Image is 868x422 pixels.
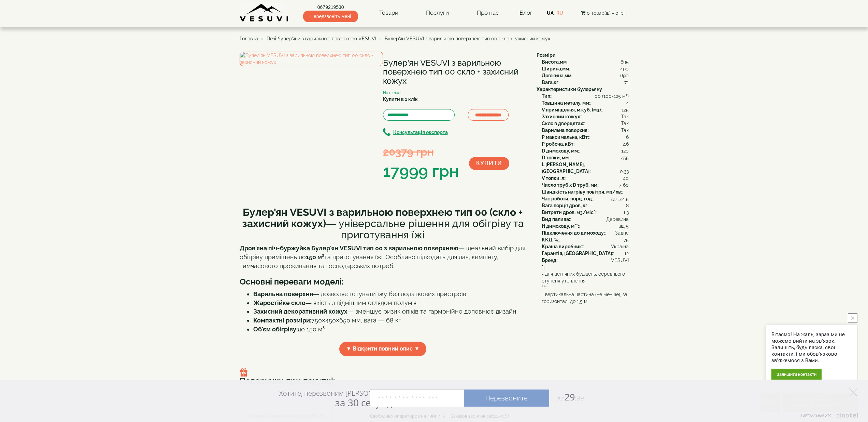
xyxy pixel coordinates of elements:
[626,100,629,106] span: 4
[771,369,822,380] div: Залишити контакти
[542,141,629,147] div: :
[611,257,629,264] span: VESUVI
[621,147,629,154] span: 120
[542,113,629,120] div: :
[848,313,857,323] button: close button
[615,229,629,236] span: Заднє
[542,59,567,65] b: Висота,мм
[542,251,613,256] b: Гарантія, [GEOGRAPHIC_DATA]:
[542,66,569,71] b: Ширина,мм
[542,210,596,215] b: Витрати дров, м3/міс*:
[542,189,622,195] b: Швидкість нагріву повітря, м3/хв:
[611,195,622,202] span: до 12
[385,36,550,41] span: Булер'ян VESUVI з варильною поверхнею тип 00 скло + захисний кожух
[542,195,629,202] div: :
[339,342,427,356] span: ▼ Відкрити повний опис ▼
[547,10,554,16] a: UA
[626,202,629,209] span: 8
[542,147,629,154] div: :
[621,127,629,134] span: Так
[623,175,629,182] span: 40
[542,161,629,175] div: :
[267,36,376,41] span: Печі булер'яни з варильною поверхнею VESUVI
[464,390,549,407] a: Перезвоните
[253,326,298,333] strong: Об'єм обігріву:
[556,10,563,16] a: RU
[623,141,629,147] span: 2.6
[542,73,571,78] b: Довжина,мм
[595,93,629,100] span: 00 (100-125 м³)
[549,391,584,403] span: 29
[419,5,456,21] a: Послуги
[587,10,626,16] span: 0 товар(ів) - 0грн
[621,58,629,65] span: 695
[253,325,526,334] li: до 150 м³
[303,4,358,11] a: 0679219530
[542,154,629,161] div: :
[620,65,629,72] span: 490
[542,175,565,181] b: V топки, л:
[240,368,629,385] h3: Подарунки при покупці:
[542,209,629,216] div: :
[240,368,248,377] img: gift
[542,223,629,229] div: :
[537,52,556,58] b: Розміри
[621,113,629,120] span: Так
[542,134,629,141] div: :
[542,80,558,85] b: Вага,кг
[370,413,510,419] div: Свободных операторов на линии: 5 Заказов звонков сегодня: 5+
[542,175,629,182] div: :
[542,223,579,229] b: H димоходу, м**:
[542,100,590,106] b: Товщина металу, мм:
[335,396,396,409] span: за 30 секунд?
[542,182,629,188] div: :
[542,237,559,242] b: ККД, %:
[796,413,859,422] a: Виртуальная АТС
[542,148,579,154] b: D димоходу, мм:
[542,106,629,113] div: :
[542,257,629,264] div: :
[542,162,590,174] b: L [PERSON_NAME], [GEOGRAPHIC_DATA]:
[542,216,629,223] div: :
[393,130,448,135] b: Консультація експерта
[542,93,551,99] b: Тип:
[622,106,629,113] span: 125
[240,52,383,66] img: Булер'ян VESUVI з варильною поверхнею тип 00 скло + захисний кожух
[624,250,629,257] span: 12
[800,413,832,418] span: Виртуальная АТС
[542,182,598,188] b: Число труб x D труб, мм:
[279,389,396,408] div: Хотите, перезвоним [PERSON_NAME]
[240,36,258,41] a: Головна
[542,244,583,249] b: Країна виробник:
[542,291,629,305] span: - вертикальна частина (не менше), за горизонталі до 1,5 м
[303,11,358,22] span: Передзвоніть мені
[579,9,628,17] button: 0 товар(ів) - 0грн
[621,154,629,161] span: 255
[372,5,405,21] a: Товари
[240,277,344,287] b: Основні переваги моделі:
[620,168,629,175] span: 0.33
[623,209,629,216] span: 1.3
[253,317,311,324] strong: Компактні розміри:
[253,307,526,316] li: — зменшує ризик опіків та гармонійно доповнює дизайн
[620,72,629,79] span: 690
[253,290,526,299] li: — дозволяє готувати їжу без додаткових пристроїв
[253,290,313,298] strong: Варильна поверхня
[542,216,570,222] b: Вид палива:
[542,72,629,79] div: :
[542,100,629,106] div: :
[622,195,629,202] span: 4.5
[542,127,629,134] div: :
[469,157,509,170] button: Купити
[542,271,629,291] div: :
[542,114,581,119] b: Захисний кожух:
[520,9,532,16] a: Блог
[542,203,588,208] b: Вага порції дров, кг:
[542,121,584,126] b: Скло в дверцятах:
[253,316,526,325] li: 750×450×650 мм, вага — 68 кг
[621,120,629,127] span: Так
[542,65,629,72] div: :
[542,258,557,263] b: Бренд:
[542,202,629,209] div: :
[542,230,605,236] b: Підключення до димоходу:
